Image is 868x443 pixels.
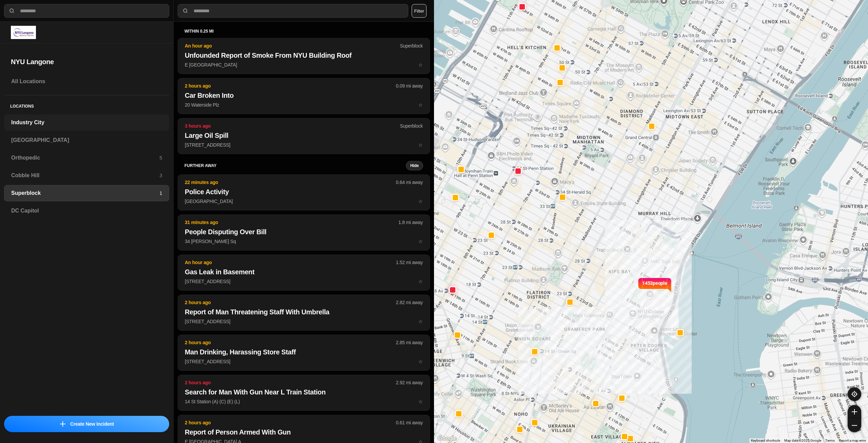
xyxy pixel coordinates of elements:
[396,259,423,266] p: 1.52 mi away
[185,142,423,148] p: [STREET_ADDRESS]
[418,62,423,68] span: star
[185,42,400,49] p: An hour ago
[839,439,866,442] a: Report a map error
[751,438,780,443] button: Keyboard shortcuts
[185,187,423,197] h2: Police Activity
[159,154,162,161] p: 5
[825,439,835,442] a: Terms (opens in new tab)
[185,427,423,437] h2: Report of Person Armed With Gun
[667,277,672,292] img: notch
[178,278,430,284] a: An hour ago1.52 mi awayGas Leak in Basement[STREET_ADDRESS]star
[851,391,857,397] img: recenter
[178,142,430,148] a: 3 hours agoSuperblockLarge Oil Spill[STREET_ADDRESS]star
[185,131,423,140] h2: Large Oil Spill
[852,409,857,414] img: zoom-in
[4,73,169,90] a: All Locations
[8,7,15,14] img: search
[418,399,423,404] span: star
[178,399,430,404] a: 2 hours ago2.92 mi awaySearch for Man With Gun Near L Train Station14 St Station (A) (C) (E) (L)star
[185,219,398,226] p: 31 minutes ago
[178,38,430,74] button: An hour agoSuperblockUnfounded Report of Smoke From NYU Building RoofE [GEOGRAPHIC_DATA]star
[184,163,406,168] h5: further away
[182,7,189,14] img: search
[410,163,419,168] small: Hide
[848,419,861,432] button: zoom-out
[418,102,423,108] span: star
[185,358,423,365] p: [STREET_ADDRESS]
[178,238,430,244] a: 31 minutes ago1.8 mi awayPeople Disputing Over Bill34 [PERSON_NAME] Sqstar
[185,51,423,60] h2: Unfounded Report of Smoke From NYU Building Roof
[11,171,159,180] h3: Cobble Hill
[11,57,162,67] h2: NYU Langone
[185,339,396,346] p: 2 hours ago
[4,416,169,432] button: iconCreate New Incident
[178,318,430,324] a: 2 hours ago2.82 mi awayReport of Man Threatening Staff With Umbrella[STREET_ADDRESS]star
[4,95,169,114] h5: Locations
[185,259,396,266] p: An hour ago
[185,123,400,129] p: 3 hours ago
[185,307,423,317] h2: Report of Man Threatening Staff With Umbrella
[178,174,430,210] button: 22 minutes ago0.64 mi awayPolice Activity[GEOGRAPHIC_DATA]star
[400,42,423,49] p: Superblock
[159,172,162,179] p: 3
[70,421,114,427] p: Create New Incident
[11,154,159,162] h3: Orthopedic
[185,278,423,285] p: [STREET_ADDRESS]
[784,439,821,442] span: Map data ©2025 Google
[418,199,423,204] span: star
[11,118,162,127] h3: Industry City
[185,419,396,426] p: 2 hours ago
[185,198,423,205] p: [GEOGRAPHIC_DATA]
[396,179,423,186] p: 0.64 mi away
[400,123,423,129] p: Superblock
[11,77,162,86] h3: All Locations
[412,4,427,18] button: Filter
[185,82,396,89] p: 2 hours ago
[185,238,423,245] p: 34 [PERSON_NAME] Sq
[418,359,423,364] span: star
[178,335,430,371] button: 2 hours ago2.85 mi awayMan Drinking, Harassing Store Staff[STREET_ADDRESS]star
[185,227,423,237] h2: People Disputing Over Bill
[178,62,430,68] a: An hour agoSuperblockUnfounded Report of Smoke From NYU Building RoofE [GEOGRAPHIC_DATA]star
[642,280,667,295] p: 1453 people
[185,398,423,405] p: 14 St Station (A) (C) (E) (L)
[4,185,169,201] a: Superblock1
[178,375,430,411] button: 2 hours ago2.92 mi awaySearch for Man With Gun Near L Train Station14 St Station (A) (C) (E) (L)star
[396,82,423,89] p: 0.09 mi away
[178,78,430,114] button: 2 hours ago0.09 mi awayCar Broken Into20 Waterside Plzstar
[4,150,169,166] a: Orthopedic5
[4,114,169,131] a: Industry City
[178,255,430,291] button: An hour ago1.52 mi awayGas Leak in Basement[STREET_ADDRESS]star
[185,347,423,357] h2: Man Drinking, Harassing Store Staff
[185,101,423,108] p: 20 Waterside Plz
[185,179,396,186] p: 22 minutes ago
[418,142,423,148] span: star
[406,161,423,170] button: Hide
[60,421,65,427] img: icon
[398,219,423,226] p: 1.8 mi away
[11,189,159,197] h3: Superblock
[396,379,423,386] p: 2.92 mi away
[185,387,423,397] h2: Search for Man With Gun Near L Train Station
[4,132,169,148] a: [GEOGRAPHIC_DATA]
[396,419,423,426] p: 0.61 mi away
[178,118,430,154] button: 3 hours agoSuperblockLarge Oil Spill[STREET_ADDRESS]star
[178,295,430,331] button: 2 hours ago2.82 mi awayReport of Man Threatening Staff With Umbrella[STREET_ADDRESS]star
[4,203,169,219] a: DC Capitol
[185,299,396,306] p: 2 hours ago
[178,358,430,364] a: 2 hours ago2.85 mi awayMan Drinking, Harassing Store Staff[STREET_ADDRESS]star
[436,434,458,443] a: Open this area in Google Maps (opens a new window)
[637,277,642,292] img: notch
[185,61,423,68] p: E [GEOGRAPHIC_DATA]
[178,102,430,108] a: 2 hours ago0.09 mi awayCar Broken Into20 Waterside Plzstar
[185,379,396,386] p: 2 hours ago
[185,267,423,277] h2: Gas Leak in Basement
[178,215,430,251] button: 31 minutes ago1.8 mi awayPeople Disputing Over Bill34 [PERSON_NAME] Sqstar
[178,198,430,204] a: 22 minutes ago0.64 mi awayPolice Activity[GEOGRAPHIC_DATA]star
[848,387,861,401] button: recenter
[852,423,857,428] img: zoom-out
[848,405,861,419] button: zoom-in
[418,239,423,244] span: star
[185,318,423,325] p: [STREET_ADDRESS]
